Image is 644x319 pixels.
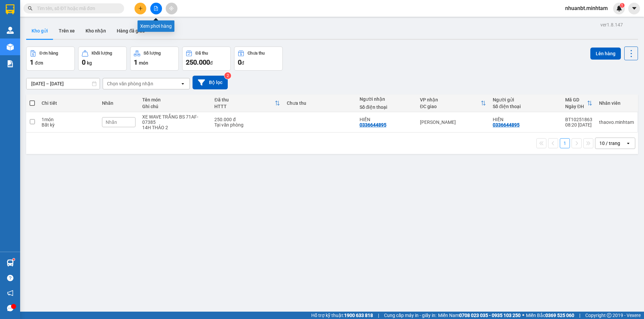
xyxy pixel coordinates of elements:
[565,122,592,128] div: 08:20 [DATE]
[26,23,53,39] button: Kho gửi
[92,51,112,56] div: Khối lượng
[78,47,127,71] button: Khối lượng0kg
[417,94,489,112] th: Toggle SortBy
[82,58,86,66] span: 0
[42,100,95,106] div: Chi tiết
[600,21,623,28] div: ver 1.8.147
[420,119,486,125] div: [PERSON_NAME]
[106,119,117,125] span: Nhãn
[360,122,386,128] div: 0336644895
[599,140,620,147] div: 10 / trang
[378,312,379,319] span: |
[420,97,481,102] div: VP nhận
[28,6,33,11] span: search
[493,97,558,102] div: Người gửi
[102,100,136,106] div: Nhãn
[42,122,95,128] div: Bất kỳ
[80,23,111,39] button: Kho nhận
[224,72,231,79] sup: 2
[214,97,275,102] div: Đã thu
[7,44,14,51] img: warehouse-icon
[52,6,68,13] span: Nhận:
[6,4,14,14] img: logo-vxr
[193,76,228,89] button: Bộ lọc
[7,290,13,296] span: notification
[590,48,621,60] button: Lên hàng
[214,104,275,109] div: HTTT
[360,117,413,122] div: HIỀN
[51,35,99,51] span: Chưa [PERSON_NAME] :
[142,125,208,130] div: 14H THẢO 2
[7,27,14,34] img: warehouse-icon
[186,58,210,66] span: 250.000
[493,117,558,122] div: HIỀN
[214,122,280,128] div: Tại văn phòng
[144,51,161,56] div: Số lượng
[150,3,162,14] button: file-add
[154,6,158,11] span: file-add
[107,80,153,87] div: Chọn văn phòng nhận
[130,47,179,71] button: Số lượng1món
[238,58,241,66] span: 0
[344,313,373,318] strong: 1900 633 818
[579,312,580,319] span: |
[626,141,631,146] svg: open
[142,114,208,125] div: XE WAVE TRẮNG BS 71AF- 07385
[134,58,138,66] span: 1
[139,60,148,66] span: món
[51,35,124,52] div: 20.000
[562,94,596,112] th: Toggle SortBy
[37,5,116,12] input: Tìm tên, số ĐT hoặc mã đơn
[599,119,634,125] div: thaovo.minhtam
[111,23,150,39] button: Hàng đã giao
[287,100,353,106] div: Chưa thu
[560,4,613,12] span: nhuanbt.minhtam
[599,100,634,106] div: Nhân viên
[420,104,481,109] div: ĐC giao
[384,312,436,319] span: Cung cấp máy in - giấy in:
[182,47,231,71] button: Đã thu250.000đ
[493,122,520,128] div: 0336644895
[142,97,208,102] div: Tên món
[6,6,16,13] span: Gửi:
[214,117,280,122] div: 250.000 đ
[6,6,48,14] div: Bến Tre
[7,259,14,266] img: warehouse-icon
[135,3,146,14] button: plus
[621,3,623,8] span: 1
[35,60,43,66] span: đơn
[169,6,174,11] span: aim
[6,14,48,22] div: PHƯƠNG
[628,3,640,14] button: caret-down
[565,97,587,102] div: Mã GD
[166,3,177,14] button: aim
[52,6,124,14] div: [PERSON_NAME]
[30,58,34,66] span: 1
[87,60,92,66] span: kg
[142,104,208,109] div: Ghi chú
[138,6,143,11] span: plus
[196,51,208,56] div: Đã thu
[211,94,283,112] th: Toggle SortBy
[7,60,14,67] img: solution-icon
[620,3,625,8] sup: 1
[42,117,95,122] div: 1 món
[40,51,58,56] div: Đơn hàng
[545,313,574,318] strong: 0369 525 060
[7,275,13,281] span: question-circle
[522,314,524,317] span: ⚪️
[210,60,213,66] span: đ
[631,5,637,11] span: caret-down
[7,305,13,311] span: message
[52,14,124,22] div: NGUYÊN THIỆP
[248,51,265,56] div: Chưa thu
[438,312,521,319] span: Miền Nam
[138,20,174,32] div: Xem phơi hàng
[311,312,373,319] span: Hỗ trợ kỹ thuật:
[26,47,75,71] button: Đơn hàng1đơn
[360,104,413,110] div: Số điện thoại
[234,47,283,71] button: Chưa thu0đ
[26,78,100,89] input: Select a date range.
[565,117,592,122] div: BT10251863
[360,96,413,102] div: Người nhận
